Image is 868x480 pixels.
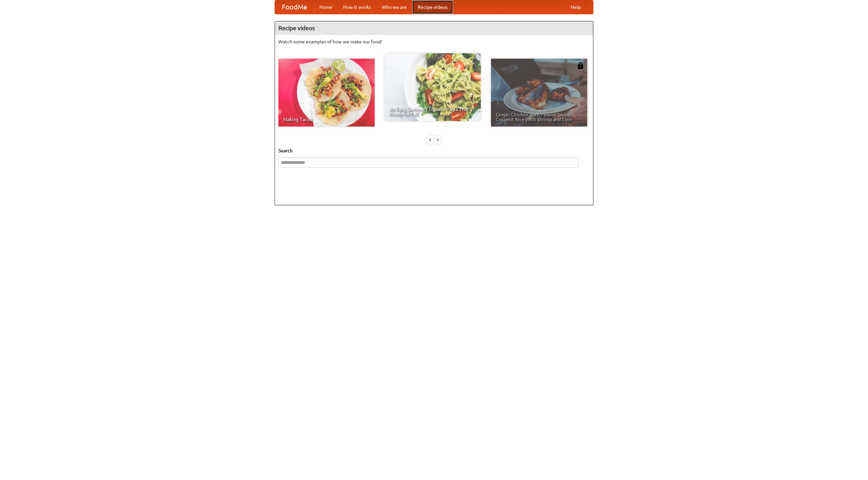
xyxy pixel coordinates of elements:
a: FoodMe [275,0,314,14]
a: Help [565,0,586,14]
a: How it works [338,0,376,14]
p: Watch some examples of how we make our food! [278,38,590,45]
h5: Search [278,147,590,154]
a: Recipe videos [412,0,453,14]
div: » [435,135,441,144]
span: Making Tacos [283,117,370,122]
div: « [427,135,433,144]
a: Making Tacos [278,59,375,127]
a: Who we are [376,0,412,14]
a: Home [314,0,338,14]
span: An Easy, Summery Tomato Pasta That's Ready for Fall [389,107,476,116]
a: An Easy, Summery Tomato Pasta That's Ready for Fall [384,53,481,121]
h4: Recipe videos [275,21,593,35]
img: 483408.png [577,62,584,69]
